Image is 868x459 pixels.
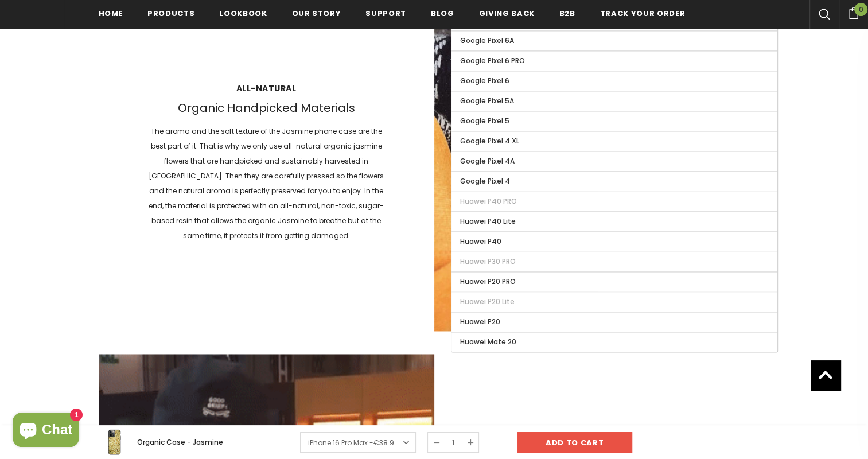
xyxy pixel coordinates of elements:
span: Giving back [479,8,535,19]
span: B2B [559,8,575,19]
span: Products [147,8,194,19]
span: Google Pixel 6 [460,76,509,85]
span: Blog [431,8,454,19]
span: Our Story [292,8,341,19]
span: Huawei P40 PRO [460,196,517,206]
span: Huawei Mate 20 [460,337,516,347]
span: Track your order [600,8,685,19]
span: Organic Case - Jasmine [137,437,223,447]
span: Huawei P40 [460,236,501,246]
span: 0 [854,3,867,16]
span: Google Pixel 4 XL [460,136,519,146]
span: Google Pixel 4A [460,156,515,166]
a: 0 [839,5,868,19]
span: Home [99,8,123,19]
span: Huawei P20 [460,317,500,326]
span: Huawei P20 Lite [460,297,515,306]
span: support [365,8,406,19]
span: Google Pixel 6 PRO [460,56,525,65]
a: iPhone 16 Pro Max -€38.90EUR [300,432,416,453]
span: Huawei P20 PRO [460,277,516,286]
strong: All-natural [145,83,387,94]
inbox-online-store-chat: Shopify online store chat [9,413,83,450]
span: €38.90EUR [373,438,411,448]
span: Google Pixel 6A [460,36,514,45]
span: Google Pixel 5 [460,116,509,126]
span: Google Pixel 4 [460,176,510,186]
input: Add to cart [517,432,632,453]
p: The aroma and the soft texture of the Jasmine phone case are the best part of it. That is why we ... [145,124,387,243]
span: Lookbook [219,8,267,19]
span: Google Pixel 5A [460,96,514,106]
h3: Organic Handpicked Materials [145,101,387,115]
span: Huawei P40 Lite [460,216,516,226]
span: Huawei P30 PRO [460,256,516,266]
